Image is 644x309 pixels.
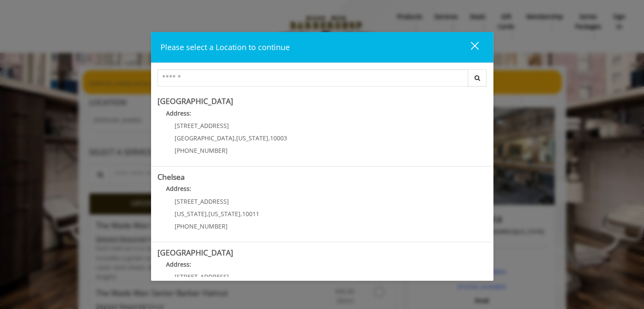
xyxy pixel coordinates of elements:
[242,210,259,218] span: 10011
[157,247,233,258] b: [GEOGRAPHIC_DATA]
[166,109,191,117] b: Address:
[175,222,228,230] span: [PHONE_NUMBER]
[175,134,234,142] span: [GEOGRAPHIC_DATA]
[175,122,229,130] span: [STREET_ADDRESS]
[175,197,229,205] span: [STREET_ADDRESS]
[175,146,228,154] span: [PHONE_NUMBER]
[472,75,482,81] i: Search button
[166,260,191,268] b: Address:
[157,69,468,86] input: Search Center
[175,210,207,218] span: [US_STATE]
[461,41,478,54] div: close dialog
[268,134,270,142] span: ,
[270,134,287,142] span: 10003
[208,210,240,218] span: [US_STATE]
[166,184,191,193] b: Address:
[157,172,185,182] b: Chelsea
[240,210,242,218] span: ,
[157,96,233,106] b: [GEOGRAPHIC_DATA]
[157,69,487,91] div: Center Select
[236,134,268,142] span: [US_STATE]
[160,42,290,52] span: Please select a Location to continue
[455,39,484,56] button: close dialog
[234,134,236,142] span: ,
[207,210,208,218] span: ,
